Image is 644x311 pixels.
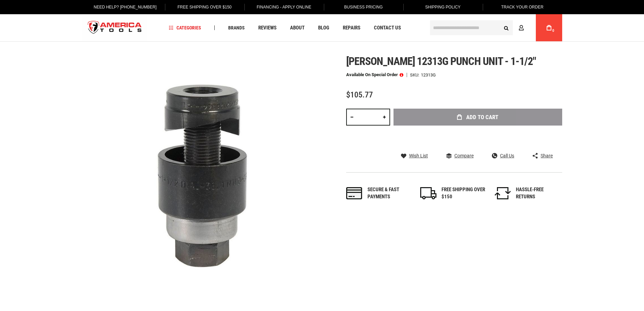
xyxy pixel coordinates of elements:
a: Brands [225,23,248,32]
span: Compare [454,153,474,158]
span: $105.77 [346,90,373,99]
img: main product photo [82,55,322,295]
button: Search [500,21,513,34]
a: 0 [543,14,555,41]
span: 0 [552,29,554,32]
div: FREE SHIPPING OVER $150 [442,186,485,201]
div: Secure & fast payments [367,186,411,201]
span: Share [541,153,553,158]
span: Brands [228,25,245,30]
span: About [290,25,305,30]
span: Blog [318,25,329,30]
span: Categories [169,25,201,30]
a: store logo [82,15,148,41]
img: payments [346,187,362,199]
a: Blog [315,23,332,32]
a: Wish List [401,153,428,159]
strong: SKU [410,73,421,77]
img: America Tools [82,15,148,41]
span: Reviews [258,25,277,30]
div: HASSLE-FREE RETURNS [516,186,560,201]
a: Repairs [340,23,363,32]
span: Shipping Policy [425,5,461,9]
a: About [287,23,308,32]
a: Categories [166,23,204,32]
a: Contact Us [371,23,404,32]
span: Contact Us [374,25,401,30]
a: Compare [446,153,474,159]
span: Call Us [500,153,514,158]
img: shipping [420,187,436,199]
a: Reviews [255,23,280,32]
span: Repairs [343,25,360,30]
span: [PERSON_NAME] 12313g punch unit - 1-1/2" [346,55,536,68]
div: 12313G [421,73,436,77]
a: Call Us [492,153,514,159]
p: Available on Special Order [346,72,403,77]
span: Wish List [409,153,428,158]
img: returns [495,187,511,199]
